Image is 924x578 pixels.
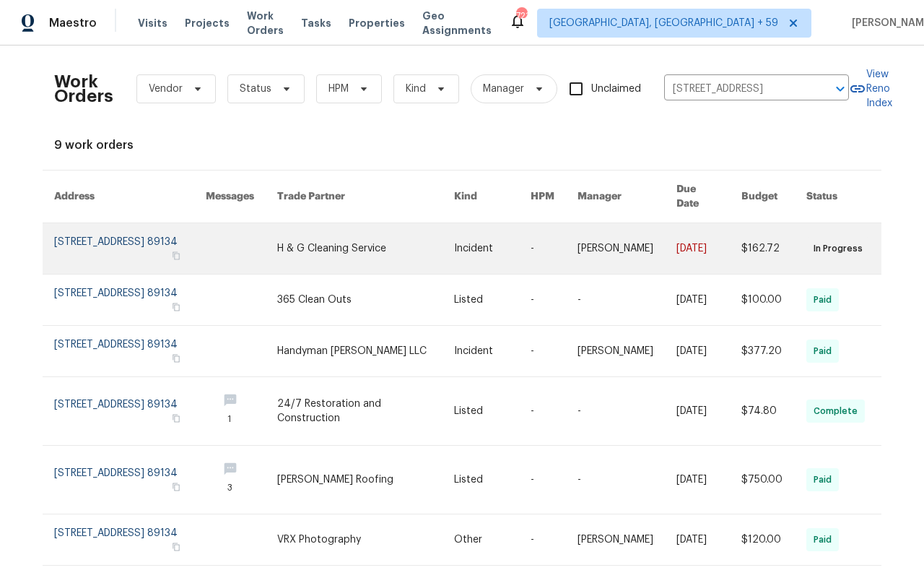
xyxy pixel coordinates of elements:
button: Copy Address [170,412,183,425]
td: - [519,275,566,326]
td: Listed [443,377,519,446]
td: - [566,275,665,326]
td: - [519,377,566,446]
td: - [519,446,566,514]
td: Incident [443,326,519,377]
span: Unclaimed [591,82,641,97]
td: - [519,326,566,377]
h2: Work Orders [54,74,113,103]
div: 721 [516,9,526,23]
td: Other [443,514,519,566]
th: Kind [443,171,519,223]
td: - [519,223,566,275]
th: HPM [519,171,566,223]
td: [PERSON_NAME] [566,326,665,377]
th: Budget [730,171,795,223]
input: Enter in an address [664,78,808,100]
td: [PERSON_NAME] [566,514,665,566]
div: 9 work orders [54,138,870,152]
td: 24/7 Restoration and Construction [266,377,443,446]
th: Messages [194,171,266,223]
td: H & G Cleaning Service [266,223,443,275]
td: [PERSON_NAME] [566,223,665,275]
span: Manager [483,82,524,96]
th: Address [43,171,194,223]
span: Vendor [149,82,183,96]
td: Listed [443,446,519,514]
th: Manager [566,171,665,223]
button: Copy Address [170,301,183,314]
button: Open [830,79,850,99]
span: Tasks [301,18,331,28]
td: 365 Clean Outs [266,275,443,326]
th: Due Date [665,171,730,223]
td: Incident [443,223,519,275]
span: HPM [328,82,349,96]
span: Maestro [49,16,97,30]
button: Copy Address [170,540,183,553]
td: - [566,446,665,514]
button: Copy Address [170,249,183,262]
span: Work Orders [247,9,284,38]
span: Projects [185,16,230,30]
a: View Reno Index [849,67,892,111]
span: Properties [349,16,405,30]
button: Copy Address [170,480,183,493]
td: - [566,377,665,446]
td: VRX Photography [266,514,443,566]
span: [GEOGRAPHIC_DATA], [GEOGRAPHIC_DATA] + 59 [549,16,778,30]
span: Visits [138,16,167,30]
th: Status [795,171,881,223]
td: Handyman [PERSON_NAME] LLC [266,326,443,377]
td: - [519,514,566,566]
span: Status [240,82,271,96]
button: Copy Address [170,352,183,365]
td: Listed [443,275,519,326]
span: Geo Assignments [422,9,492,38]
span: Kind [406,82,426,96]
th: Trade Partner [266,171,443,223]
td: [PERSON_NAME] Roofing [266,446,443,514]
